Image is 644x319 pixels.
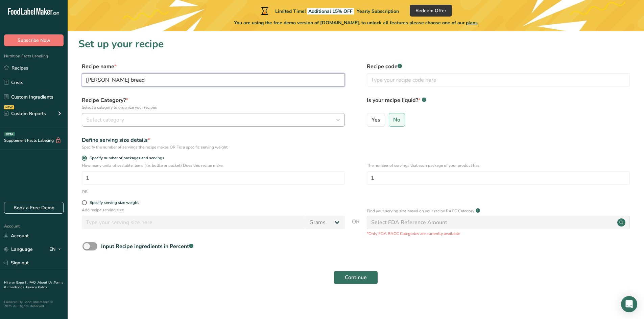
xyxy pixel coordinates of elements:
[4,202,64,214] a: Book a Free Demo
[82,62,345,71] label: Recipe name
[29,280,38,285] a: FAQ .
[82,104,345,110] p: Select a category to organize your recipes
[82,162,345,168] p: How many units of sealable items (i.e. bottle or packet) Does this recipe make.
[372,116,380,123] span: Yes
[82,144,345,150] div: Specify the number of servings the recipe makes OR Fix a specific serving weight
[4,110,46,117] div: Custom Reports
[393,116,400,123] span: No
[82,96,345,110] label: Recipe Category?
[410,5,452,17] button: Redeem Offer
[82,136,345,144] div: Define serving size details
[82,216,305,229] input: Type your serving size here
[4,243,33,255] a: Language
[234,19,478,26] span: You are using the free demo version of [DOMAIN_NAME], to unlock all features please choose one of...
[367,73,630,87] input: Type your recipe code here
[78,36,633,52] h1: Set up your recipe
[82,207,345,213] p: Add recipe serving size.
[90,200,139,205] div: Specify serving size weight
[86,116,124,124] span: Select category
[307,8,354,15] span: Additional 15% OFF
[260,7,399,15] div: Limited Time!
[49,245,64,254] div: EN
[4,280,63,290] a: Terms & Conditions .
[82,113,345,127] button: Select category
[621,296,637,312] div: Open Intercom Messenger
[4,105,14,109] div: NEW
[4,34,64,46] button: Subscribe Now
[415,7,446,14] span: Redeem Offer
[367,62,630,71] label: Recipe code
[82,73,345,87] input: Type your recipe name here
[4,280,28,285] a: Hire an Expert .
[367,96,630,110] label: Is your recipe liquid?
[4,300,64,308] div: Powered By FoodLabelMaker © 2025 All Rights Reserved
[466,20,478,26] span: plans
[87,156,164,161] span: Specify number of packages and servings
[38,280,54,285] a: About Us .
[334,271,378,284] button: Continue
[101,242,193,250] div: Input Recipe ingredients in Percent
[352,218,360,237] span: OR
[26,285,47,290] a: Privacy Policy
[367,231,630,237] p: *Only FDA RACC Categories are currently available
[345,273,367,282] span: Continue
[371,218,447,227] div: Select FDA Reference Amount
[82,189,88,195] div: OR
[18,37,50,44] span: Subscribe Now
[367,208,474,214] p: Find your serving size based on your recipe RACC Category
[4,132,15,136] div: BETA
[357,8,399,15] span: Yearly Subscription
[367,162,630,168] p: The number of servings that each package of your product has.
